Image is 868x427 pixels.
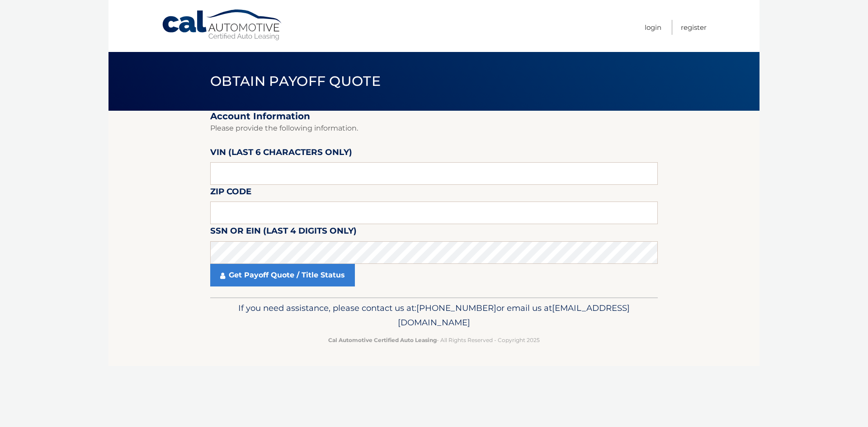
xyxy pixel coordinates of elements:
a: Cal Automotive [161,9,283,41]
h2: Account Information [210,111,658,122]
label: VIN (last 6 characters only) [210,145,352,162]
a: Get Payoff Quote / Title Status [210,264,355,286]
a: Register [681,20,707,35]
span: [PHONE_NUMBER] [416,303,496,313]
strong: Cal Automotive Certified Auto Leasing [328,337,437,343]
label: Zip Code [210,185,251,202]
a: Login [645,20,661,35]
label: SSN or EIN (last 4 digits only) [210,224,357,241]
p: Please provide the following information. [210,122,658,135]
p: If you need assistance, please contact us at: or email us at [216,301,652,330]
span: Obtain Payoff Quote [210,73,381,89]
p: - All Rights Reserved - Copyright 2025 [216,335,652,345]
